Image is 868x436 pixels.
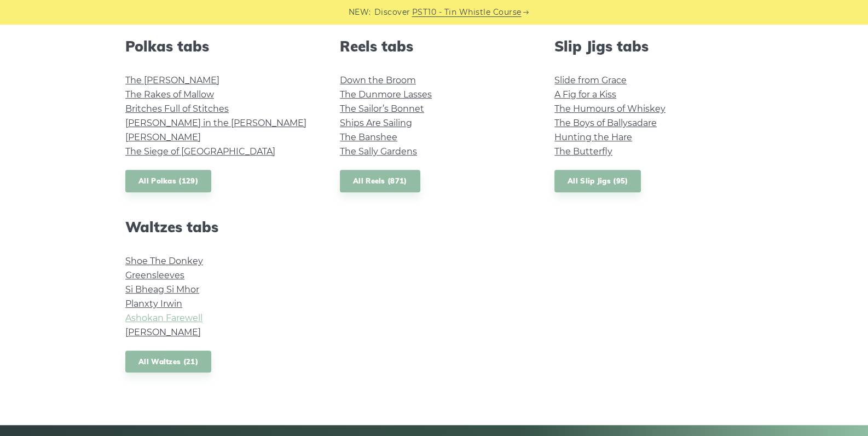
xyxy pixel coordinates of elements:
[340,146,417,157] a: The Sally Gardens
[340,38,528,55] h2: Reels tabs
[125,351,211,373] a: All Waltzes (21)
[340,75,416,85] a: Down the Broom
[340,104,424,114] a: The Sailor’s Bonnet
[554,132,632,142] a: Hunting the Hare
[554,104,666,114] a: The Humours of Whiskey
[554,146,612,157] a: The Butterfly
[340,132,397,142] a: The Banshee
[125,132,201,142] a: [PERSON_NAME]
[340,89,432,100] a: The Dunmore Lasses
[125,327,201,337] a: [PERSON_NAME]
[554,38,743,55] h2: Slip Jigs tabs
[349,6,371,19] span: NEW:
[554,170,641,192] a: All Slip Jigs (95)
[374,6,410,19] span: Discover
[125,89,214,100] a: The Rakes of Mallow
[554,75,627,85] a: Slide from Grace
[125,146,275,157] a: The Siege of [GEOGRAPHIC_DATA]
[125,75,219,85] a: The [PERSON_NAME]
[125,118,306,128] a: [PERSON_NAME] in the [PERSON_NAME]
[554,89,616,100] a: A Fig for a Kiss
[125,270,184,280] a: Greensleeves
[125,313,202,323] a: Ashokan Farewell
[125,284,199,295] a: Si­ Bheag Si­ Mhor
[340,118,412,128] a: Ships Are Sailing
[125,219,314,236] h2: Waltzes tabs
[554,118,657,128] a: The Boys of Ballysadare
[125,104,229,114] a: Britches Full of Stitches
[125,38,314,55] h2: Polkas tabs
[412,6,522,19] a: PST10 - Tin Whistle Course
[340,170,420,192] a: All Reels (871)
[125,256,203,266] a: Shoe The Donkey
[125,299,182,309] a: Planxty Irwin
[125,170,211,192] a: All Polkas (129)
